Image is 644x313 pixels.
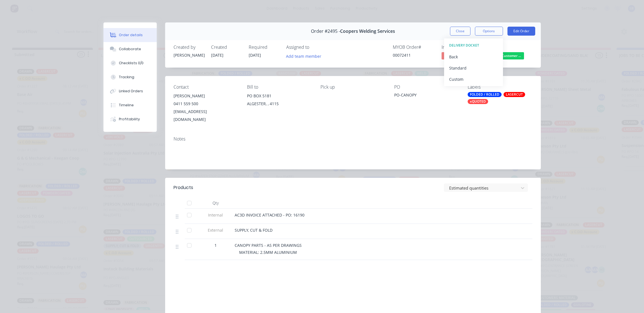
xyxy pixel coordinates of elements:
[103,84,157,98] button: Linked Orders
[174,52,204,58] div: [PERSON_NAME]
[340,29,395,34] span: Coopers Welding Services
[174,84,238,90] div: Contact
[394,92,459,100] div: PO-CANOPY
[490,52,524,61] button: R.F.C Customer ...
[286,45,342,50] div: Assigned to
[119,61,144,66] div: Checklists 0/0
[119,75,134,80] div: Tracking
[449,42,498,49] div: DELIVERY DOCKET
[442,45,484,50] div: Invoiced
[449,75,498,83] div: Custom
[247,84,311,90] div: Bill to
[449,64,498,72] div: Standard
[199,197,232,209] div: Qty
[214,242,217,248] span: 1
[247,100,311,108] div: ALGESTER, , 4115
[103,112,157,126] button: Profitability
[119,103,134,108] div: Timeline
[119,89,143,94] div: Linked Orders
[475,27,503,36] button: Options
[490,52,524,59] span: R.F.C Customer ...
[103,56,157,70] button: Checklists 0/0
[247,92,311,100] div: PO BOX 5181
[235,227,273,233] span: SUPPLY, CUT & FOLD
[504,92,525,97] div: LASERCUT
[249,45,280,50] div: Required
[311,29,340,34] span: Order #2495 -
[507,27,535,36] button: Edit Order
[103,70,157,84] button: Tracking
[201,212,230,218] span: Internal
[174,92,238,100] div: [PERSON_NAME]
[174,92,238,123] div: [PERSON_NAME]0411 559 500[EMAIL_ADDRESS][DOMAIN_NAME]
[174,100,238,108] div: 0411 559 500
[174,108,238,123] div: [EMAIL_ADDRESS][DOMAIN_NAME]
[490,45,532,50] div: Status
[103,28,157,42] button: Order details
[103,98,157,112] button: Timeline
[283,52,324,60] button: Add team member
[393,52,435,58] div: 00072411
[249,52,261,58] span: [DATE]
[174,45,204,50] div: Created by
[235,212,304,218] span: AC3D INVOICE ATTACHED - PO: 16190
[174,184,193,191] div: Products
[211,52,223,58] span: [DATE]
[394,84,459,90] div: PO
[449,53,498,61] div: Back
[201,227,230,233] span: External
[450,27,470,36] button: Close
[393,45,435,50] div: MYOB Order #
[174,136,532,142] div: Notes
[468,84,532,90] div: Labels
[247,92,311,110] div: PO BOX 5181ALGESTER, , 4115
[119,117,140,122] div: Profitability
[468,92,502,97] div: FOLDED / ROLLED
[468,99,488,104] div: xQUOTED
[320,84,385,90] div: Pick up
[119,33,143,38] div: Order details
[211,45,242,50] div: Created
[119,47,141,52] div: Collaborate
[239,250,297,255] span: MATERIAL: 2.5MM ALUMINIUM
[103,42,157,56] button: Collaborate
[286,52,324,60] button: Add team member
[235,243,302,248] span: CANOPY PARTS - AS PER DRAWINGS
[442,52,475,59] span: No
